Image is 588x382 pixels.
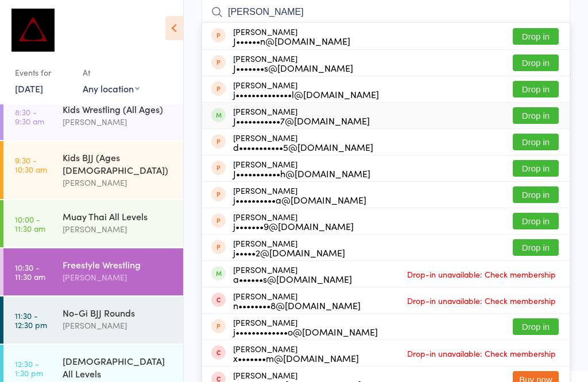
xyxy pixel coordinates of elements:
div: Any location [83,82,140,95]
time: 11:30 - 12:30 pm [15,311,47,329]
time: 12:30 - 1:30 pm [15,359,43,377]
div: [PERSON_NAME] [233,107,370,125]
div: j•••••••9@[DOMAIN_NAME] [233,221,354,231]
div: [PERSON_NAME] [233,133,373,151]
button: Drop in [513,81,559,98]
div: [PERSON_NAME] [233,80,379,99]
button: Drop in [513,213,559,229]
a: 8:30 -9:30 amKids Wrestling (All Ages)[PERSON_NAME] [3,93,183,140]
div: [PERSON_NAME] [233,159,370,178]
button: Drop in [513,28,559,45]
a: 10:30 -11:30 amFreestyle Wrestling[PERSON_NAME] [3,248,183,295]
div: [PERSON_NAME] [233,265,352,283]
div: x•••••••m@[DOMAIN_NAME] [233,353,359,362]
button: Drop in [513,186,559,203]
a: 11:30 -12:30 pmNo-Gi BJJ Rounds[PERSON_NAME] [3,297,183,344]
div: Events for [15,63,71,82]
div: [DEMOGRAPHIC_DATA] All Levels [63,354,173,380]
div: j•••••••••••••o@[DOMAIN_NAME] [233,327,378,336]
div: [PERSON_NAME] [233,54,353,72]
div: j••••••••••a@[DOMAIN_NAME] [233,195,366,204]
span: Drop-in unavailable: Check membership [404,292,559,309]
div: J•••••••••••h@[DOMAIN_NAME] [233,169,370,178]
img: Dominance MMA Thomastown [11,9,55,52]
div: [PERSON_NAME] [63,176,173,189]
div: [PERSON_NAME] [233,27,350,45]
div: At [83,63,140,82]
time: 8:30 - 9:30 am [15,107,44,126]
div: a••••••s@[DOMAIN_NAME] [233,274,352,283]
a: 10:00 -11:30 amMuay Thai All Levels[PERSON_NAME] [3,200,183,247]
div: d•••••••••••5@[DOMAIN_NAME] [233,142,373,151]
div: j••••••••••••••l@[DOMAIN_NAME] [233,89,379,99]
div: [PERSON_NAME] [233,344,359,362]
div: [PERSON_NAME] [63,115,173,128]
div: Freestyle Wrestling [63,258,173,271]
div: j•••••2@[DOMAIN_NAME] [233,248,345,257]
div: [PERSON_NAME] [233,212,354,231]
div: J••••••n@[DOMAIN_NAME] [233,36,350,45]
div: No-Gi BJJ Rounds [63,306,173,319]
button: Drop in [513,107,559,124]
span: Drop-in unavailable: Check membership [404,345,559,362]
div: J•••••••s@[DOMAIN_NAME] [233,63,353,72]
button: Drop in [513,134,559,150]
div: [PERSON_NAME] [233,318,378,336]
a: 9:30 -10:30 amKids BJJ (Ages [DEMOGRAPHIC_DATA])[PERSON_NAME] [3,141,183,199]
button: Drop in [513,318,559,335]
div: [PERSON_NAME] [233,186,366,204]
div: [PERSON_NAME] [63,271,173,284]
div: Kids Wrestling (All Ages) [63,103,173,115]
button: Drop in [513,239,559,256]
div: [PERSON_NAME] [63,223,173,236]
div: n••••••••8@[DOMAIN_NAME] [233,301,361,310]
div: [PERSON_NAME] [63,319,173,332]
div: Kids BJJ (Ages [DEMOGRAPHIC_DATA]) [63,151,173,176]
time: 10:30 - 11:30 am [15,263,45,281]
button: Drop in [513,160,559,177]
div: [PERSON_NAME] [233,291,361,310]
button: Drop in [513,54,559,71]
div: Muay Thai All Levels [63,210,173,223]
span: Drop-in unavailable: Check membership [404,266,559,283]
time: 9:30 - 10:30 am [15,155,47,174]
div: [PERSON_NAME] [233,239,345,257]
div: J•••••••••••7@[DOMAIN_NAME] [233,116,370,125]
a: [DATE] [15,82,43,95]
time: 10:00 - 11:30 am [15,215,45,233]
